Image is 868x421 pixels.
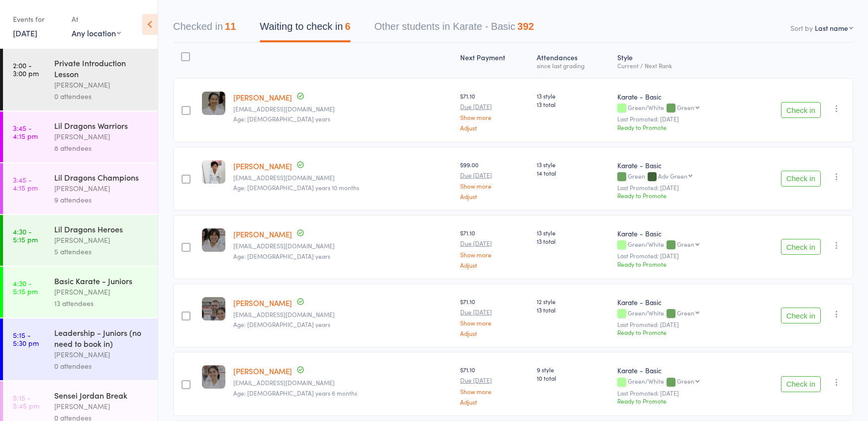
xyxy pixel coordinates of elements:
[617,92,739,102] div: Karate - Basic
[460,297,529,336] div: $71.10
[677,241,694,247] div: Green
[233,320,330,328] span: Age: [DEMOGRAPHIC_DATA] years
[460,262,529,268] a: Adjust
[617,115,739,122] small: Last Promoted: [DATE]
[54,131,149,142] div: [PERSON_NAME]
[617,328,739,336] div: Ready to Promote
[54,275,149,286] div: Basic Karate - Juniors
[617,228,739,238] div: Karate - Basic
[617,321,739,328] small: Last Promoted: [DATE]
[537,169,609,177] span: 14 total
[54,390,149,401] div: Sensei Jordan Break
[13,61,39,77] time: 2:00 - 3:00 pm
[233,311,452,318] small: smcgowan@live.com.au
[173,16,236,42] button: Checked in11
[233,242,452,249] small: cheungdianna@hotmail.com
[460,240,529,247] small: Due [DATE]
[677,378,694,384] div: Green
[617,260,739,268] div: Ready to Promote
[460,103,529,110] small: Due [DATE]
[233,298,292,308] a: [PERSON_NAME]
[345,21,350,32] div: 6
[460,114,529,120] a: Show more
[72,11,121,27] div: At
[13,394,39,410] time: 5:15 - 5:45 pm
[54,327,149,349] div: Leadership - Juniors (no need to book in)
[233,92,292,103] a: [PERSON_NAME]
[613,47,743,74] div: Style
[202,160,225,184] img: image1740790711.png
[3,163,158,214] a: 3:45 -4:15 pmLil Dragons Champions[PERSON_NAME]9 attendees
[617,310,739,318] div: Green/White
[617,123,739,131] div: Ready to Promote
[54,349,149,360] div: [PERSON_NAME]
[54,172,149,183] div: Lil Dragons Champions
[54,286,149,298] div: [PERSON_NAME]
[460,124,529,131] a: Adjust
[54,401,149,412] div: [PERSON_NAME]
[617,104,739,112] div: Green/White
[54,57,149,79] div: Private Introduction Lesson
[3,111,158,162] a: 3:45 -4:15 pmLil Dragons Warriors[PERSON_NAME]8 attendees
[617,184,739,191] small: Last Promoted: [DATE]
[13,176,38,192] time: 3:45 - 4:15 pm
[460,388,529,395] a: Show more
[233,229,292,239] a: [PERSON_NAME]
[54,79,149,91] div: [PERSON_NAME]
[537,100,609,108] span: 13 total
[617,241,739,249] div: Green/White
[233,183,359,192] span: Age: [DEMOGRAPHIC_DATA] years 10 months
[537,374,609,382] span: 10 total
[13,27,37,38] a: [DATE]
[617,191,739,200] div: Ready to Promote
[13,11,62,27] div: Events for
[781,376,821,392] button: Check in
[54,120,149,131] div: Lil Dragons Warriors
[202,228,225,252] img: image1752732384.png
[815,23,848,33] div: Last name
[13,279,38,295] time: 4:30 - 5:15 pm
[460,228,529,268] div: $71.10
[3,267,158,317] a: 4:30 -5:15 pmBasic Karate - Juniors[PERSON_NAME]13 attendees
[460,92,529,131] div: $71.10
[54,91,149,102] div: 0 attendees
[54,194,149,206] div: 9 attendees
[537,228,609,237] span: 13 style
[533,47,613,74] div: Atten­dances
[225,21,236,32] div: 11
[3,215,158,266] a: 4:30 -5:15 pmLil Dragons Heroes[PERSON_NAME]5 attendees
[781,239,821,255] button: Check in
[460,399,529,405] a: Adjust
[202,297,225,320] img: image1752732407.png
[460,160,529,200] div: $99.00
[233,366,292,376] a: [PERSON_NAME]
[460,330,529,336] a: Adjust
[54,246,149,257] div: 5 attendees
[13,124,38,140] time: 3:45 - 4:15 pm
[537,160,609,169] span: 13 style
[517,21,534,32] div: 392
[3,318,158,380] a: 5:15 -5:30 pmLeadership - Juniors (no need to book in)[PERSON_NAME]0 attendees
[13,331,39,347] time: 5:15 - 5:30 pm
[233,252,330,260] span: Age: [DEMOGRAPHIC_DATA] years
[54,234,149,246] div: [PERSON_NAME]
[233,379,452,386] small: cheungdianna@hotmail.com
[677,104,694,110] div: Green
[202,92,225,115] img: image1752732416.png
[54,142,149,154] div: 8 attendees
[460,251,529,258] a: Show more
[233,114,330,123] span: Age: [DEMOGRAPHIC_DATA] years
[460,319,529,326] a: Show more
[460,365,529,405] div: $71.10
[658,173,687,179] div: Adv Green
[537,62,609,69] div: since last grading
[460,183,529,189] a: Show more
[617,397,739,405] div: Ready to Promote
[460,193,529,200] a: Adjust
[617,62,739,69] div: Current / Next Rank
[54,183,149,194] div: [PERSON_NAME]
[617,160,739,170] div: Karate - Basic
[202,365,225,389] img: image1752732396.png
[233,161,292,171] a: [PERSON_NAME]
[456,47,533,74] div: Next Payment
